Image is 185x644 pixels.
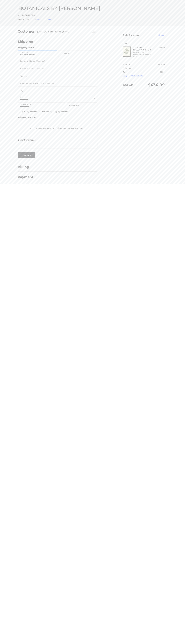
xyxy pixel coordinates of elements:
[158,63,165,65] span: $434.99
[37,31,85,33] div: [EMAIL_ADDRESS][DOMAIN_NAME]
[18,165,33,169] h2: Billing
[35,67,44,70] small: (Optional)
[18,14,36,16] b: ALL SALES ARE FINAL
[123,34,151,37] h3: Order Summary
[163,67,165,69] span: --
[133,47,154,51] h4: 1 x EBONY SPLEENWORT FERN
[36,18,51,20] a: return policy here
[18,5,100,11] a: BOTANICALS BY [PERSON_NAME]
[36,60,45,62] small: (Optional)
[18,152,35,158] button: Continue
[123,67,131,69] span: Shipping
[18,116,36,120] legend: Shipping Method
[123,42,165,44] h3: 1 Item
[18,138,36,143] legend: Order Comments
[20,88,23,94] label: City
[154,47,165,49] div: $434.99
[20,80,54,87] label: Apartment/Suite/Building
[18,175,33,179] h2: Payment
[18,18,167,21] p: Learn more about our .
[68,102,79,109] label: Postal Code
[18,111,97,113] label: My billing address is the same as my shipping address.
[123,63,130,65] span: Subtotal
[18,126,97,131] p: Please enter a shipping address in order to see shipping quotes
[133,51,154,53] li: Print Size 26 x 38
[20,96,26,98] label: Country
[45,82,54,85] small: (Optional)
[20,65,44,72] label: Phone Number
[20,51,28,54] label: First Name
[18,29,35,34] h2: Customer
[20,73,27,79] label: Address
[123,84,133,86] span: Total (USD)
[123,75,143,77] a: Coupon/Gift Certificate
[123,71,126,73] span: Tax
[18,40,33,44] h2: Shipping
[60,50,70,57] label: Last Name
[133,53,154,58] li: Frame Style Silver Bead Option 1
[148,82,165,87] span: $434.99
[90,30,97,34] button: Edit
[20,58,45,64] label: Company Name
[18,46,36,50] legend: Shipping Address
[151,34,165,37] a: Edit Cart
[20,103,31,106] label: State/Province
[160,71,165,73] span: $0.00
